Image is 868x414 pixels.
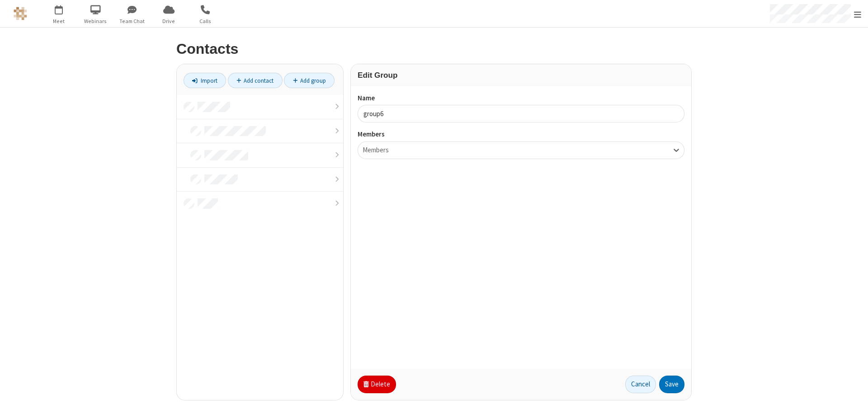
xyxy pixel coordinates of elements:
h3: Edit Group [358,71,684,80]
input: Name [358,105,684,122]
span: Meet [42,17,76,25]
a: Import [184,73,226,88]
h2: Contacts [176,41,692,57]
a: Add contact [228,73,283,88]
span: Webinars [79,17,113,25]
button: Save [659,376,684,394]
button: Delete [358,376,396,394]
span: Team Chat [115,17,149,25]
iframe: Chat [845,390,861,408]
label: Name [358,93,684,103]
span: Drive [152,17,186,25]
span: Calls [189,17,222,25]
img: QA Selenium DO NOT DELETE OR CHANGE [14,7,27,20]
a: Add group [284,73,335,88]
label: Members [358,129,684,140]
a: Cancel [625,376,656,394]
